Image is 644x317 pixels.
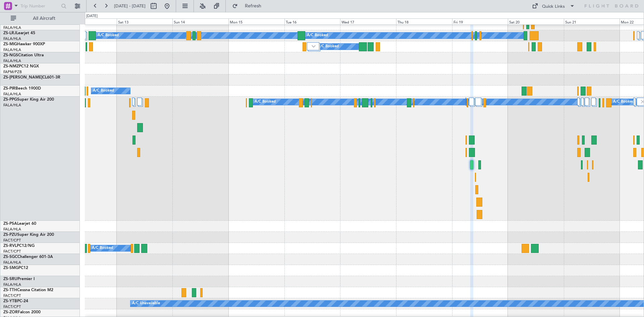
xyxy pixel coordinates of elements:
button: Refresh [229,1,269,11]
div: Wed 17 [340,18,396,24]
a: ZS-ZORFalcon 2000 [3,310,41,314]
div: A/C Booked [318,42,339,52]
span: ZS-PPG [3,98,17,102]
span: ZS-MIG [3,42,17,46]
a: ZS-PSALearjet 60 [3,222,36,226]
div: Fri 12 [61,18,117,24]
div: A/C Booked [98,31,119,41]
a: ZS-PIRBeech 1900D [3,87,41,91]
div: A/C Booked [93,86,114,96]
a: FAPM/PZB [3,69,22,74]
span: [DATE] - [DATE] [114,3,146,9]
a: FALA/HLA [3,25,21,30]
a: ZS-LRJLearjet 45 [3,31,35,35]
span: ZS-SGC [3,255,17,259]
span: ZS-SRU [3,277,17,281]
a: ZS-SMGPC12 [3,266,28,270]
span: ZS-NGS [3,53,18,57]
a: FACT/CPT [3,293,21,298]
div: Fri 19 [452,18,508,24]
a: ZS-NMZPC12 NGX [3,64,39,68]
span: ZS-NMZ [3,64,19,68]
a: ZS-SRUPremier I [3,277,35,281]
span: Refresh [239,4,267,8]
span: ZS-PIR [3,87,15,91]
div: [DATE] [86,13,98,19]
div: Tue 16 [284,18,340,24]
a: ZS-[PERSON_NAME]CL601-3R [3,75,60,80]
a: ZS-TTHCessna Citation M2 [3,288,53,292]
a: FALA/HLA [3,103,21,108]
span: All Aircraft [17,16,71,21]
div: A/C Unavailable [132,299,160,309]
a: FACT/CPT [3,304,21,309]
div: Mon 15 [228,18,284,24]
div: Sun 14 [172,18,228,24]
span: ZS-PZU [3,233,17,237]
span: ZS-[PERSON_NAME] [3,75,42,80]
a: FACT/CPT [3,238,21,243]
div: Sat 13 [117,18,173,24]
div: A/C Booked [92,243,113,253]
span: ZS-RVL [3,244,17,248]
span: ZS-YTB [3,299,17,303]
div: Sun 21 [564,18,620,24]
a: FALA/HLA [3,36,21,41]
a: ZS-MIGHawker 900XP [3,42,45,46]
input: Trip Number [20,1,59,11]
a: ZS-NGSCitation Ultra [3,53,44,57]
a: ZS-PPGSuper King Air 200 [3,98,54,102]
span: ZS-PSA [3,222,17,226]
a: FALA/HLA [3,260,21,265]
img: arrow-gray.svg [312,45,316,48]
a: FALA/HLA [3,227,21,232]
span: ZS-TTH [3,288,17,292]
a: FACT/CPT [3,249,21,254]
div: A/C Booked [307,31,328,41]
span: ZS-SMG [3,266,18,270]
span: ZS-LRJ [3,31,16,35]
a: FALA/HLA [3,58,21,63]
a: ZS-PZUSuper King Air 200 [3,233,54,237]
div: Sat 20 [508,18,564,24]
div: Thu 18 [396,18,452,24]
a: ZS-SGCChallenger 601-3A [3,255,53,259]
a: FALA/HLA [3,282,21,287]
a: FALA/HLA [3,92,21,97]
a: ZS-YTBPC-24 [3,299,28,303]
a: ZS-RVLPC12/NG [3,244,35,248]
a: FALA/HLA [3,47,21,52]
button: All Aircraft [7,13,73,24]
div: A/C Booked [255,97,276,107]
span: ZS-ZOR [3,310,18,314]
